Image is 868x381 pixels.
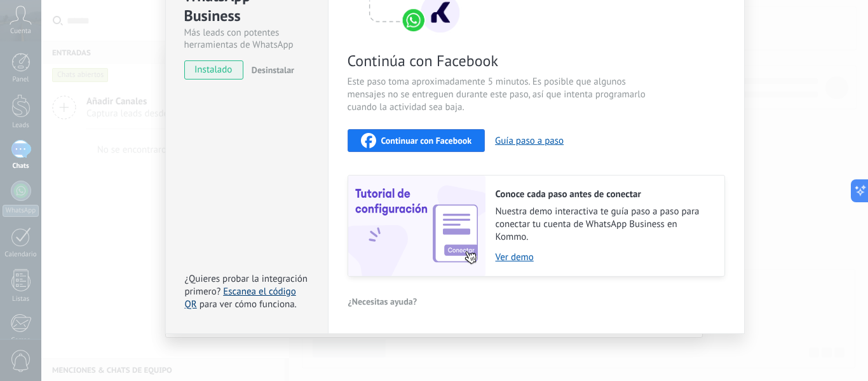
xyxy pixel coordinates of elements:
button: ¿Necesitas ayuda? [348,292,418,311]
a: Escanea el código QR [185,286,296,310]
span: ¿Quieres probar la integración primero? [185,273,308,298]
button: Desinstalar [247,60,294,80]
div: Más leads con potentes herramientas de WhatsApp [184,27,309,51]
span: Desinstalar [252,64,294,76]
button: Continuar con Facebook [348,129,485,152]
span: ¿Necesitas ayuda? [348,297,417,306]
button: Guía paso a paso [495,135,564,147]
a: Ver demo [496,251,712,263]
h2: Conoce cada paso antes de conectar [496,188,712,200]
span: Nuestra demo interactiva te guía paso a paso para conectar tu cuenta de WhatsApp Business en Kommo. [496,205,712,244]
span: Este paso toma aproximadamente 5 minutos. Es posible que algunos mensajes no se entreguen durante... [348,76,650,114]
span: instalado [185,60,243,80]
span: Continuar con Facebook [381,136,472,145]
span: Continúa con Facebook [348,51,650,71]
span: para ver cómo funciona. [200,298,297,310]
